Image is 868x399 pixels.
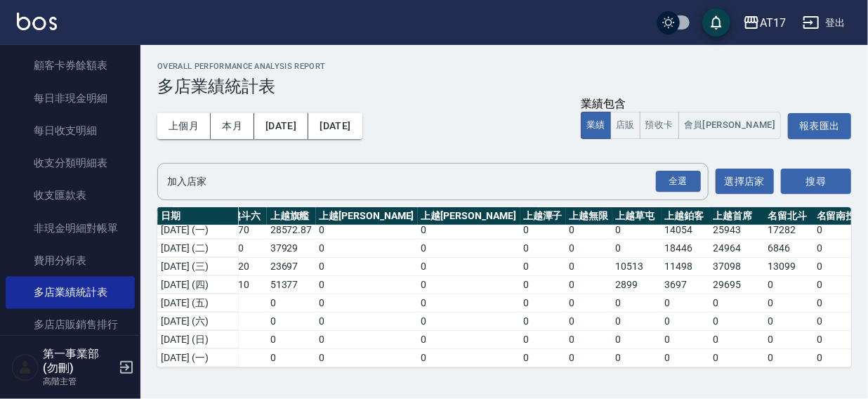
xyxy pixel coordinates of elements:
[678,112,782,139] button: 會員[PERSON_NAME]
[565,239,612,257] td: 0
[157,367,238,385] td: [DATE] (二)
[218,257,267,275] td: 27720
[315,294,417,312] td: 0
[417,239,519,257] td: 0
[520,275,566,294] td: 0
[266,367,315,385] td: 0
[709,294,764,312] td: 0
[813,294,860,312] td: 0
[315,207,417,225] th: 上越[PERSON_NAME]
[254,113,308,139] button: [DATE]
[266,275,315,294] td: 51377
[565,294,612,312] td: 0
[764,207,813,225] th: 名留北斗
[315,275,417,294] td: 0
[157,312,238,330] td: [DATE] (六)
[6,49,135,81] a: 顧客卡券餘額表
[813,257,860,275] td: 0
[417,367,519,385] td: 0
[813,207,860,225] th: 名留南投
[520,221,566,239] td: 0
[581,97,781,112] div: 業績包含
[266,330,315,348] td: 0
[157,77,851,96] h3: 多店業績統計表
[661,221,710,239] td: 14054
[218,221,267,239] td: 13870
[266,348,315,367] td: 0
[661,257,710,275] td: 11498
[6,212,135,244] a: 非現金明細對帳單
[716,169,774,195] button: 選擇店家
[709,207,764,225] th: 上越首席
[612,367,661,385] td: 0
[157,113,211,139] button: 上個月
[656,171,701,192] div: 全選
[709,275,764,294] td: 29695
[6,244,135,277] a: 費用分析表
[640,112,679,139] button: 預收卡
[417,312,519,330] td: 0
[565,221,612,239] td: 0
[417,207,519,225] th: 上越[PERSON_NAME]
[813,367,860,385] td: 0
[157,294,238,312] td: [DATE] (五)
[6,115,135,147] a: 每日收支明細
[218,207,267,225] th: 上越斗六
[709,348,764,367] td: 0
[612,239,661,257] td: 0
[764,330,813,348] td: 0
[565,207,612,225] th: 上越無限
[308,113,362,139] button: [DATE]
[266,221,315,239] td: 28572.87
[813,348,860,367] td: 0
[612,275,661,294] td: 2899
[315,348,417,367] td: 0
[653,168,704,195] button: Open
[157,221,238,239] td: [DATE] (一)
[797,10,851,36] button: 登出
[813,239,860,257] td: 0
[610,112,640,139] button: 店販
[266,207,315,225] th: 上越旗艦
[157,275,238,294] td: [DATE] (四)
[581,112,611,139] button: 業績
[417,330,519,348] td: 0
[315,367,417,385] td: 0
[661,207,710,225] th: 上越鉑客
[565,367,612,385] td: 0
[157,330,238,348] td: [DATE] (日)
[6,277,135,309] a: 多店業績統計表
[417,275,519,294] td: 0
[565,312,612,330] td: 0
[661,330,710,348] td: 0
[709,239,764,257] td: 24964
[709,367,764,385] td: 0
[520,257,566,275] td: 0
[661,312,710,330] td: 0
[218,330,267,348] td: 0
[612,348,661,367] td: 0
[764,239,813,257] td: 6846
[315,330,417,348] td: 0
[702,8,730,37] button: save
[565,257,612,275] td: 0
[43,347,114,375] h5: 第一事業部 (勿刪)
[661,275,710,294] td: 3697
[520,207,566,225] th: 上越潭子
[813,312,860,330] td: 0
[764,348,813,367] td: 0
[565,275,612,294] td: 0
[266,239,315,257] td: 37929
[737,8,791,37] button: AT17
[661,239,710,257] td: 18446
[764,294,813,312] td: 0
[157,239,238,257] td: [DATE] (二)
[612,294,661,312] td: 0
[661,348,710,367] td: 0
[612,207,661,225] th: 上越草屯
[157,257,238,275] td: [DATE] (三)
[520,312,566,330] td: 0
[764,257,813,275] td: 13099
[709,257,764,275] td: 37098
[11,353,39,381] img: Person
